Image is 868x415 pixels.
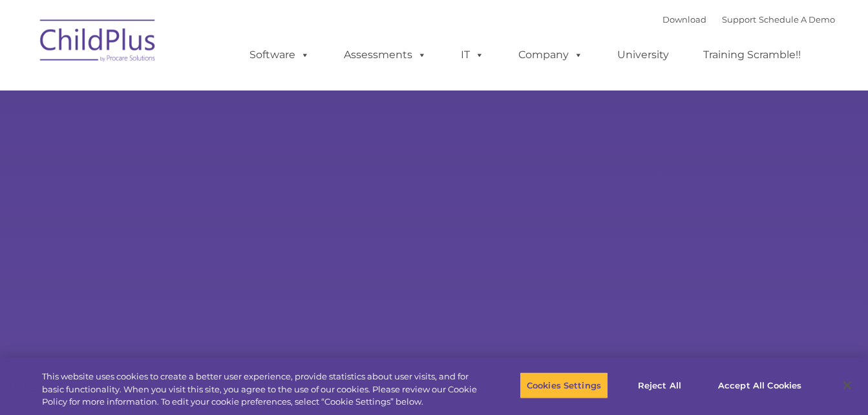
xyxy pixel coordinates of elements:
a: Support [722,14,756,25]
a: Download [662,14,706,25]
a: Company [505,42,596,68]
a: Schedule A Demo [759,14,835,25]
a: Assessments [331,42,439,68]
div: This website uses cookies to create a better user experience, provide statistics about user visit... [42,370,478,409]
button: Reject All [619,372,700,399]
a: IT [448,42,497,68]
img: ChildPlus by Procare Solutions [34,10,163,75]
a: Software [237,42,323,68]
button: Close [833,371,862,399]
font: | [662,14,835,25]
button: Cookies Settings [520,372,608,399]
a: University [604,42,682,68]
button: Accept All Cookies [711,372,809,399]
a: Training Scramble!! [690,42,814,68]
